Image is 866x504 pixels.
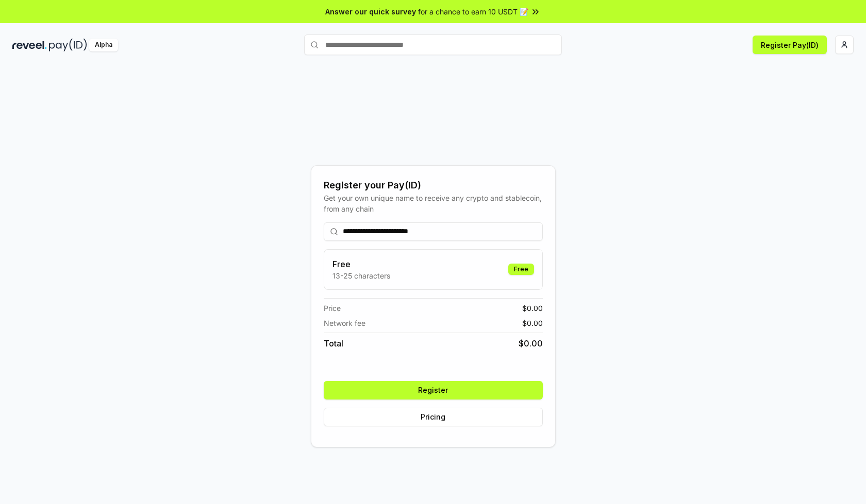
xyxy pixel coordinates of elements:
img: pay_id [49,39,87,51]
span: Price [324,303,341,314]
span: $ 0.00 [522,303,543,314]
span: for a chance to earn 10 USDT 📝 [418,6,528,17]
span: Network fee [324,318,365,328]
button: Register [324,381,543,399]
div: Register your Pay(ID) [324,178,543,193]
p: 13-25 characters [332,270,390,281]
span: Total [324,337,343,350]
div: Get your own unique name to receive any crypto and stablecoin, from any chain [324,193,543,214]
h3: Free [332,258,390,270]
div: Alpha [89,39,118,51]
img: reveel_dark [12,39,47,51]
span: $ 0.00 [519,337,543,350]
div: Free [508,264,534,275]
span: $ 0.00 [522,318,543,328]
button: Register Pay(ID) [753,36,827,54]
button: Pricing [324,408,543,426]
span: Answer our quick survey [325,6,416,17]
